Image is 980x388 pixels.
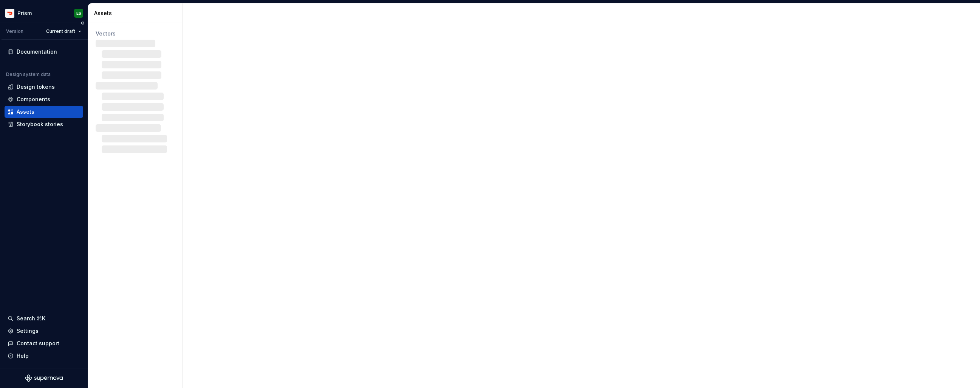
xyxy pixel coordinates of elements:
div: Design tokens [17,83,55,91]
svg: Supernova Logo [25,374,63,382]
div: ES [76,10,81,16]
div: Design system data [6,71,51,77]
div: Version [6,28,23,34]
div: Settings [17,327,39,335]
a: Storybook stories [5,118,83,130]
div: Storybook stories [17,121,63,128]
div: Help [17,352,29,360]
a: Documentation [5,46,83,58]
a: Components [5,93,83,105]
div: Contact support [17,340,59,347]
button: PrismES [2,5,86,21]
a: Design tokens [5,81,83,93]
button: Current draft [43,26,85,37]
a: Settings [5,325,83,337]
span: Current draft [46,28,75,34]
a: Assets [5,106,83,118]
div: Prism [17,9,32,17]
div: Documentation [17,48,57,56]
div: Components [17,96,50,103]
button: Collapse sidebar [77,18,88,28]
div: Assets [94,9,179,17]
div: Search ⌘K [17,315,45,322]
button: Help [5,350,83,362]
div: Vectors [96,30,175,37]
div: Assets [17,108,34,116]
button: Search ⌘K [5,312,83,325]
button: Contact support [5,337,83,349]
img: bd52d190-91a7-4889-9e90-eccda45865b1.png [5,9,14,18]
